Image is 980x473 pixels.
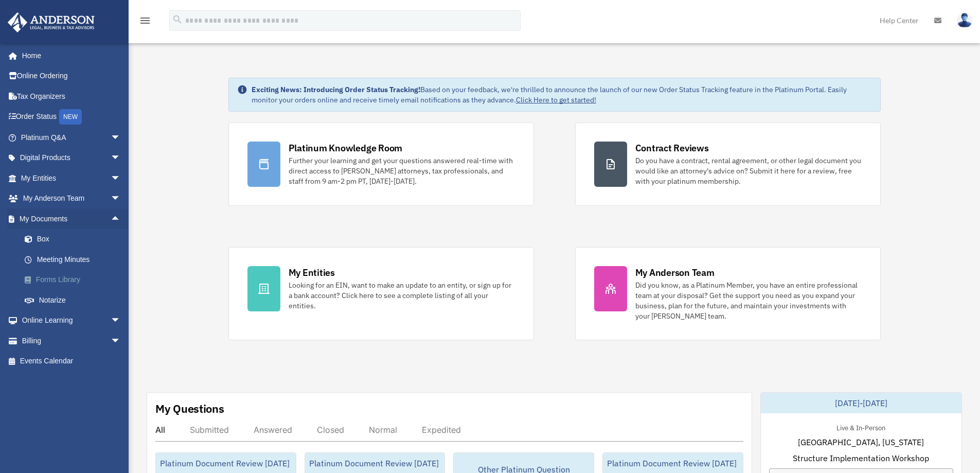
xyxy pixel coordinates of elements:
[111,127,131,148] span: arrow_drop_down
[111,310,131,331] span: arrow_drop_down
[139,18,151,27] a: menu
[957,13,972,28] img: User Pic
[14,270,136,290] a: Forms Library
[761,393,961,413] div: [DATE]-[DATE]
[289,266,335,279] div: My Entities
[7,330,136,351] a: Billingarrow_drop_down
[575,247,881,340] a: My Anderson Team Did you know, as a Platinum Member, you have an entire professional team at your...
[7,107,136,128] a: Order StatusNEW
[635,280,862,321] div: Did you know, as a Platinum Member, you have an entire professional team at your disposal? Get th...
[252,84,872,105] div: Based on your feedback, we're thrilled to announce the launch of our new Order Status Tracking fe...
[7,310,136,331] a: Online Learningarrow_drop_down
[289,280,515,311] div: Looking for an EIN, want to make an update to an entity, or sign up for a bank account? Click her...
[793,452,929,464] span: Structure Implementation Workshop
[14,229,136,250] a: Box
[190,425,229,435] div: Submitted
[7,168,136,188] a: My Entitiesarrow_drop_down
[7,351,136,372] a: Events Calendar
[7,148,136,168] a: Digital Productsarrow_drop_down
[575,122,881,206] a: Contract Reviews Do you have a contract, rental agreement, or other legal document you would like...
[317,425,344,435] div: Closed
[111,148,131,169] span: arrow_drop_down
[14,290,136,310] a: Notarize
[369,425,397,435] div: Normal
[5,12,98,32] img: Anderson Advisors Platinum Portal
[59,109,82,125] div: NEW
[798,436,924,448] span: [GEOGRAPHIC_DATA], [US_STATE]
[516,95,596,104] a: Click Here to get started!
[111,330,131,352] span: arrow_drop_down
[155,401,224,416] div: My Questions
[228,247,534,340] a: My Entities Looking for an EIN, want to make an update to an entity, or sign up for a bank accoun...
[289,155,515,186] div: Further your learning and get your questions answered real-time with direct access to [PERSON_NAM...
[228,122,534,206] a: Platinum Knowledge Room Further your learning and get your questions answered real-time with dire...
[172,14,183,25] i: search
[7,188,136,209] a: My Anderson Teamarrow_drop_down
[7,45,131,66] a: Home
[635,155,862,186] div: Do you have a contract, rental agreement, or other legal document you would like an attorney's ad...
[254,425,292,435] div: Answered
[14,249,136,270] a: Meeting Minutes
[252,85,420,94] strong: Exciting News: Introducing Order Status Tracking!
[289,142,403,154] div: Platinum Knowledge Room
[7,66,136,86] a: Online Ordering
[139,14,151,27] i: menu
[111,168,131,189] span: arrow_drop_down
[155,425,165,435] div: All
[111,208,131,230] span: arrow_drop_up
[828,422,894,432] div: Live & In-Person
[635,266,715,279] div: My Anderson Team
[422,425,461,435] div: Expedited
[7,208,136,229] a: My Documentsarrow_drop_up
[111,188,131,209] span: arrow_drop_down
[635,142,709,154] div: Contract Reviews
[7,127,136,148] a: Platinum Q&Aarrow_drop_down
[7,86,136,107] a: Tax Organizers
